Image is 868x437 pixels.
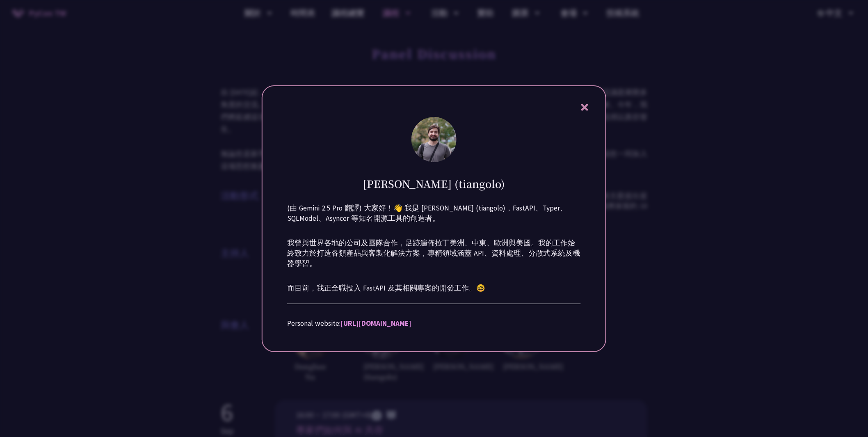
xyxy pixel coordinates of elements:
img: photo [411,117,457,162]
p: (由 Gemini 2.5 Pro 翻譯) 大家好！👋 我是 [PERSON_NAME] (tiangolo)，FastAPI、Typer、SQLModel、Asyncer 等知名開源工具的創造者。 [287,203,581,224]
a: [URL][DOMAIN_NAME] [340,319,411,328]
p: Personal website: [287,318,581,329]
p: 我曾與世界各地的公司及團隊合作，足跡遍佈拉丁美洲、中東、歐洲與美國。我的工作始終致力於打造各類產品與客製化解決方案，專精領域涵蓋 API、資料處理、分散式系統及機器學習。 [287,238,581,269]
p: 而目前，我正全職投入 FastAPI 及其相關專案的開發工作。🤓 [287,283,581,293]
h1: [PERSON_NAME] (tiangolo) [363,176,505,191]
